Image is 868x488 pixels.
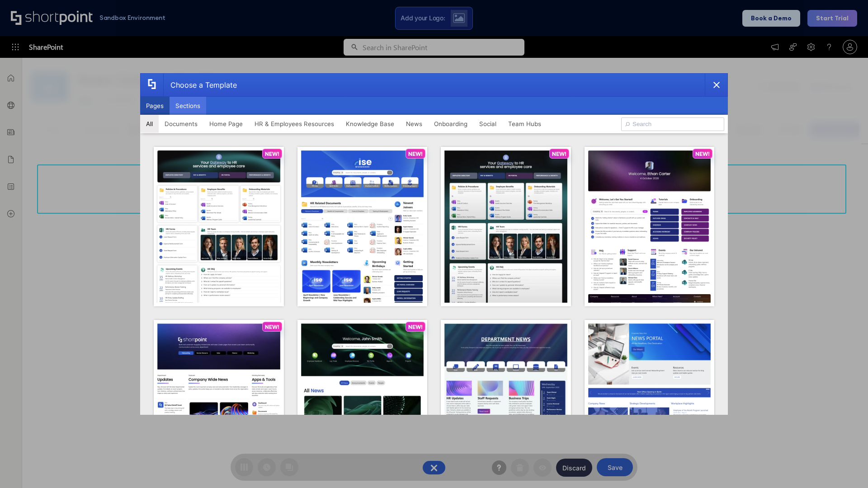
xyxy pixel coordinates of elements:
p: NEW! [552,150,566,157]
p: NEW! [408,150,423,157]
div: template selector [140,73,728,415]
button: HR & Employees Resources [249,115,340,133]
button: Social [473,115,502,133]
input: Search [621,117,724,131]
p: NEW! [265,150,279,157]
button: Knowledge Base [340,115,400,133]
button: Home Page [203,115,249,133]
button: Team Hubs [502,115,547,133]
p: NEW! [695,150,710,157]
button: Sections [170,97,206,115]
button: Documents [159,115,203,133]
p: NEW! [408,324,423,330]
iframe: Chat Widget [705,383,868,488]
div: Choose a Template [163,74,237,96]
button: All [140,115,159,133]
button: News [400,115,428,133]
button: Pages [140,97,170,115]
p: NEW! [265,324,279,330]
button: Onboarding [428,115,473,133]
